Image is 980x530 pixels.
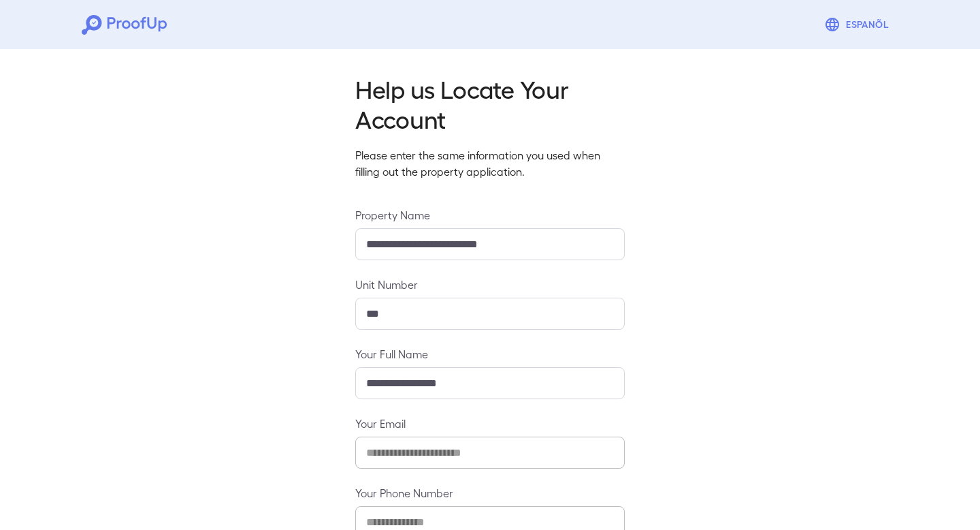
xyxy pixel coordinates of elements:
[819,11,898,38] button: Espanõl
[355,207,625,223] label: Property Name
[355,147,625,180] p: Please enter the same information you used when filling out the property application.
[355,416,625,431] label: Your Email
[355,346,625,362] label: Your Full Name
[355,277,625,292] label: Unit Number
[355,485,625,501] label: Your Phone Number
[355,74,625,134] h2: Help us Locate Your Account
